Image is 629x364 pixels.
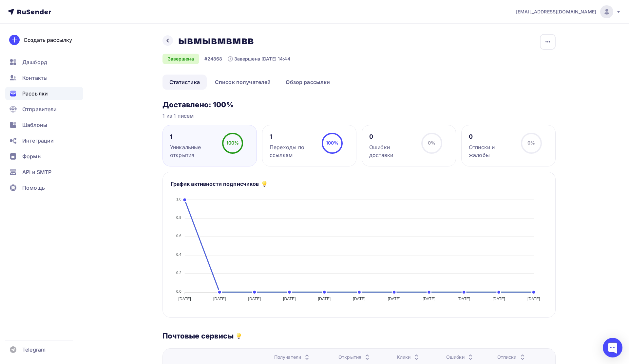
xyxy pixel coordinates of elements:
tspan: [DATE] [527,297,540,301]
div: Открытия [338,354,371,360]
div: Завершена [162,54,199,64]
span: Контакты [22,74,48,82]
tspan: [DATE] [318,297,331,301]
a: [EMAIL_ADDRESS][DOMAIN_NAME] [516,5,621,18]
tspan: [DATE] [178,297,191,301]
span: Отправители [22,105,57,113]
tspan: [DATE] [492,297,505,301]
h3: Доставлено: 100% [162,100,556,109]
div: Получатели [274,354,311,360]
span: 100% [326,140,339,146]
tspan: 0.0 [176,289,181,293]
div: 0 [369,133,415,141]
a: Контакты [5,71,83,84]
tspan: [DATE] [248,297,261,301]
tspan: 0.4 [176,252,181,256]
span: [EMAIL_ADDRESS][DOMAIN_NAME] [516,9,596,15]
tspan: [DATE] [388,297,400,301]
span: 0% [428,140,435,146]
div: Отписки и жалобы [469,143,515,159]
div: #24868 [204,56,222,62]
a: Статистика [162,75,207,90]
span: Интеграции [22,137,54,145]
div: Уникальные открытия [170,143,216,159]
div: 1 [270,133,316,141]
tspan: 0.8 [176,216,181,219]
span: Помощь [22,184,45,192]
a: Дашборд [5,56,83,69]
div: Ошибки доставки [369,143,415,159]
tspan: 1.0 [176,197,181,201]
span: 100% [226,140,239,146]
h3: Почтовые сервисы [162,331,234,340]
div: Создать рассылку [24,36,72,44]
h2: ывмывмвмвв [178,34,254,47]
a: Шаблоны [5,118,83,131]
a: Рассылки [5,87,83,100]
span: Формы [22,152,42,160]
a: Отправители [5,103,83,116]
div: 0 [469,133,515,141]
span: Дашборд [22,58,47,66]
h5: График активности подписчиков [171,180,259,188]
tspan: [DATE] [457,297,470,301]
div: Клики [397,354,421,360]
span: API и SMTP [22,168,51,176]
tspan: 0.2 [176,271,181,275]
a: Формы [5,150,83,163]
tspan: [DATE] [283,297,296,301]
span: Telegram [22,346,46,354]
tspan: 0.6 [176,234,181,238]
span: Рассылки [22,90,48,97]
a: Обзор рассылки [279,75,337,90]
div: Переходы по ссылкам [270,143,316,159]
span: Шаблоны [22,121,47,129]
tspan: [DATE] [213,297,226,301]
a: Список получателей [208,75,278,90]
tspan: [DATE] [423,297,435,301]
span: 0% [527,140,535,146]
div: 1 из 1 писем [162,112,556,120]
div: Ошибки [446,354,474,360]
div: Отписки [497,354,526,360]
tspan: [DATE] [353,297,366,301]
div: 1 [170,133,216,141]
div: Завершена [DATE] 14:44 [228,56,290,62]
